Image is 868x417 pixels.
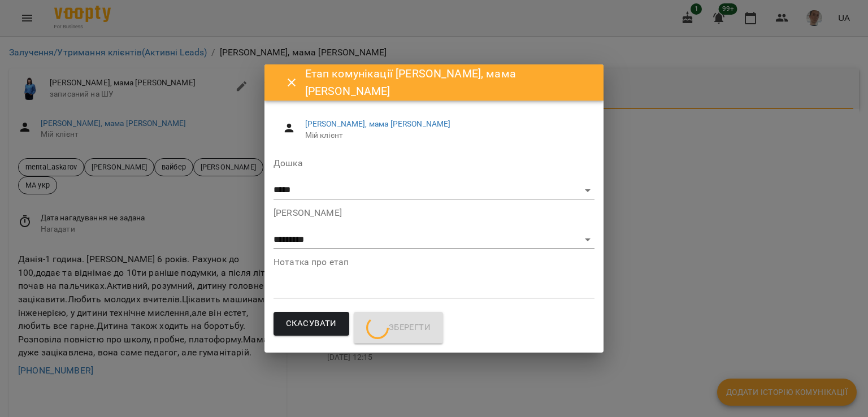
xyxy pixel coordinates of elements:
[305,130,585,141] span: Мій клієнт
[286,316,337,331] span: Скасувати
[305,119,451,128] a: [PERSON_NAME], мама [PERSON_NAME]
[274,312,349,336] button: Скасувати
[274,159,594,168] label: Дошка
[278,69,305,96] button: Close
[274,208,594,218] label: [PERSON_NAME]
[274,258,594,267] label: Нотатка про етап
[305,65,590,101] h6: Етап комунікації [PERSON_NAME], мама [PERSON_NAME]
